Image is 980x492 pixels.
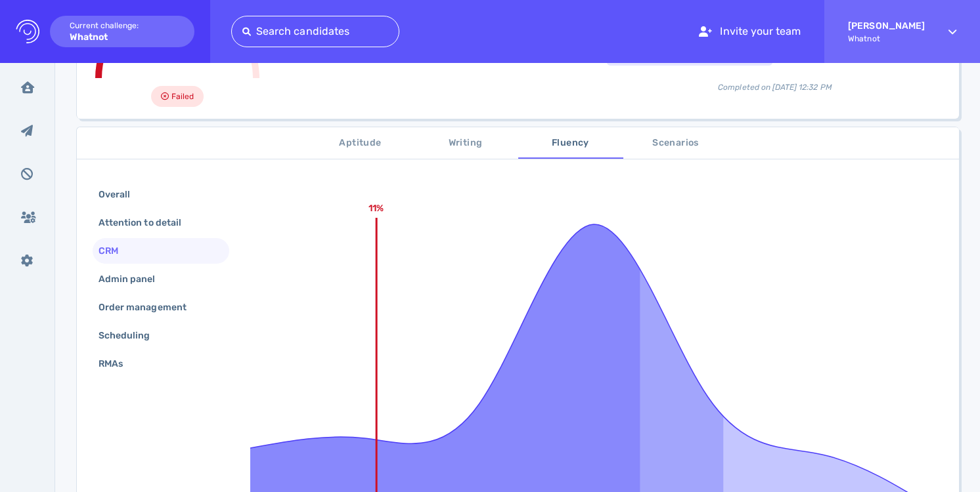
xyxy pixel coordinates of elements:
[607,71,943,93] div: Completed on [DATE] 12:32 PM
[96,213,197,232] div: Attention to detail
[171,89,194,104] span: Failed
[631,135,721,152] span: Scenarios
[369,203,384,214] text: 11%
[421,135,510,152] span: Writing
[96,354,139,373] div: RMAs
[96,326,166,345] div: Scheduling
[96,298,202,317] div: Order management
[96,241,134,260] div: CRM
[848,20,925,31] strong: [PERSON_NAME]
[96,270,171,289] div: Admin panel
[848,34,925,43] span: Whatnot
[526,135,615,152] span: Fluency
[316,135,405,152] span: Aptitude
[96,185,146,204] div: Overall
